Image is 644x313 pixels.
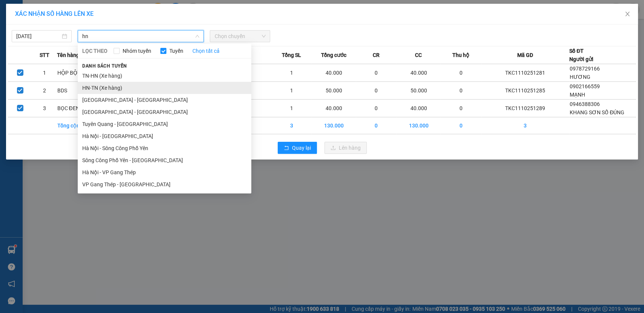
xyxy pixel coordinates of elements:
span: Chọn chuyến [214,31,265,42]
td: 0 [441,117,481,134]
span: Tổng cước [321,51,346,59]
span: close [624,11,630,17]
td: 40.000 [397,64,441,82]
span: XÁC NHẬN SỐ HÀNG LÊN XE [15,10,94,17]
td: 130.000 [312,117,356,134]
span: Danh sách tuyến [78,63,132,69]
td: Tổng cộng [57,117,98,134]
button: rollbackQuay lại [278,142,317,154]
li: Hà Nội - Sông Công Phổ Yên [78,142,251,154]
td: 2 [32,82,57,100]
span: HƯƠNG [570,74,590,80]
td: 50.000 [312,82,356,100]
td: 3 [481,117,569,134]
td: BDS [57,82,98,100]
td: 0 [356,100,397,117]
li: Sông Công Phổ Yên - [GEOGRAPHIC_DATA] [78,154,251,166]
span: Quay lại [292,144,311,152]
td: 130.000 [397,117,441,134]
td: 1 [271,82,312,100]
span: Tổng SL [281,51,301,59]
td: BỌC ĐEN PK [57,100,98,117]
span: KHANG SƠN SỐ ĐÚNG [570,109,624,115]
td: 0 [356,82,397,100]
td: 0 [441,64,481,82]
li: [GEOGRAPHIC_DATA] - [GEOGRAPHIC_DATA] [78,106,251,118]
span: CR [373,51,380,59]
span: 0946388306 [570,101,600,107]
li: VP Gang Thép - [GEOGRAPHIC_DATA] [78,178,251,190]
div: Số ĐT Người gửi [569,47,593,63]
span: CC [415,51,422,59]
td: 0 [441,100,481,117]
span: Thu hộ [452,51,469,59]
li: [GEOGRAPHIC_DATA] - [GEOGRAPHIC_DATA] [78,94,251,106]
li: TN-HN (Xe hàng) [78,70,251,82]
td: 1 [32,64,57,82]
td: 0 [356,64,397,82]
span: STT [40,51,49,59]
td: 40.000 [312,64,356,82]
span: LỌC THEO [82,47,108,55]
li: Hà Nội - VP Gang Thép [78,166,251,178]
span: Nhóm tuyến [120,47,154,55]
td: HỘP BỘT HÀN [57,64,98,82]
span: down [195,34,200,38]
input: 11/10/2025 [16,32,60,40]
li: Tuyên Quang - [GEOGRAPHIC_DATA] [78,118,251,130]
span: MẠNH [570,92,585,98]
td: 3 [271,117,312,134]
span: rollback [284,145,289,151]
span: Tên hàng [57,51,79,59]
li: Hà Nội - [GEOGRAPHIC_DATA] [78,130,251,142]
li: HN-TN (Xe hàng) [78,82,251,94]
td: 40.000 [312,100,356,117]
button: Close [617,4,638,25]
td: 3 [32,100,57,117]
td: 0 [441,82,481,100]
a: Chọn tất cả [192,47,220,55]
td: 40.000 [397,100,441,117]
td: TKC1110251281 [481,64,569,82]
td: 1 [271,100,312,117]
td: 1 [271,64,312,82]
span: Mã GD [517,51,533,59]
span: Tuyến [166,47,186,55]
button: uploadLên hàng [324,142,367,154]
td: 0 [356,117,397,134]
span: 0902166559 [570,83,600,89]
td: 50.000 [397,82,441,100]
td: TKC1110251285 [481,82,569,100]
span: 0978729166 [570,66,600,72]
td: TKC1110251289 [481,100,569,117]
